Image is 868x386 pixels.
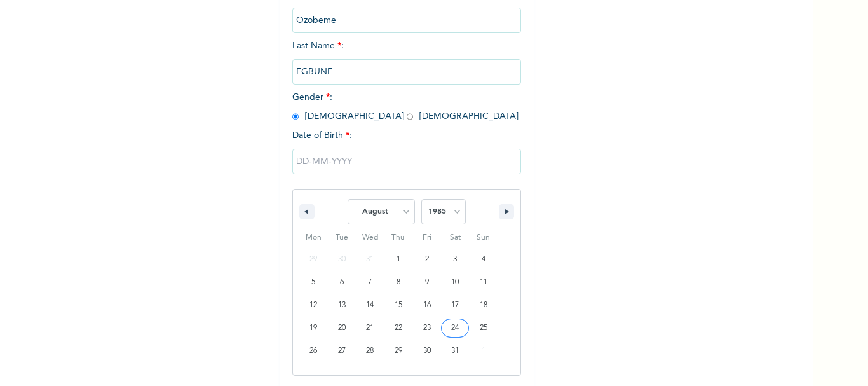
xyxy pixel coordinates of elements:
[412,294,441,317] button: 16
[292,41,521,76] span: Last Name :
[441,317,470,340] button: 24
[292,129,352,142] span: Date of Birth :
[384,248,413,271] button: 1
[441,248,470,271] button: 3
[451,317,459,340] span: 24
[480,317,487,340] span: 25
[423,340,431,362] span: 30
[451,294,459,317] span: 17
[441,294,470,317] button: 17
[292,8,521,33] input: Enter your first name
[356,340,384,362] button: 28
[384,228,413,248] span: Thu
[480,271,487,294] span: 11
[292,93,519,121] span: Gender : [DEMOGRAPHIC_DATA] [DEMOGRAPHIC_DATA]
[309,340,317,362] span: 26
[309,317,317,340] span: 19
[340,271,344,294] span: 6
[384,340,413,362] button: 29
[338,317,346,340] span: 20
[441,271,470,294] button: 10
[412,228,441,248] span: Fri
[469,228,498,248] span: Sun
[425,271,429,294] span: 9
[328,317,356,340] button: 20
[299,228,328,248] span: Mon
[299,340,328,362] button: 26
[453,248,457,271] span: 3
[338,340,346,362] span: 27
[395,340,402,362] span: 29
[397,248,400,271] span: 1
[338,294,346,317] span: 13
[423,294,431,317] span: 16
[384,317,413,340] button: 22
[328,271,356,294] button: 6
[469,271,498,294] button: 11
[366,294,374,317] span: 14
[366,340,374,362] span: 28
[480,294,487,317] span: 18
[356,317,384,340] button: 21
[469,248,498,271] button: 4
[299,271,328,294] button: 5
[395,294,402,317] span: 15
[299,317,328,340] button: 19
[482,248,485,271] span: 4
[292,59,521,85] input: Enter your last name
[328,228,356,248] span: Tue
[469,294,498,317] button: 18
[469,317,498,340] button: 25
[451,340,459,362] span: 31
[356,271,384,294] button: 7
[356,294,384,317] button: 14
[368,271,372,294] span: 7
[412,340,441,362] button: 30
[412,317,441,340] button: 23
[384,271,413,294] button: 8
[395,317,402,340] span: 22
[412,248,441,271] button: 2
[412,271,441,294] button: 9
[384,294,413,317] button: 15
[441,228,470,248] span: Sat
[292,149,521,174] input: DD-MM-YYYY
[299,294,328,317] button: 12
[328,340,356,362] button: 27
[423,317,431,340] span: 23
[311,271,315,294] span: 5
[425,248,429,271] span: 2
[328,294,356,317] button: 13
[451,271,459,294] span: 10
[441,340,470,362] button: 31
[397,271,400,294] span: 8
[356,228,384,248] span: Wed
[366,317,374,340] span: 21
[309,294,317,317] span: 12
